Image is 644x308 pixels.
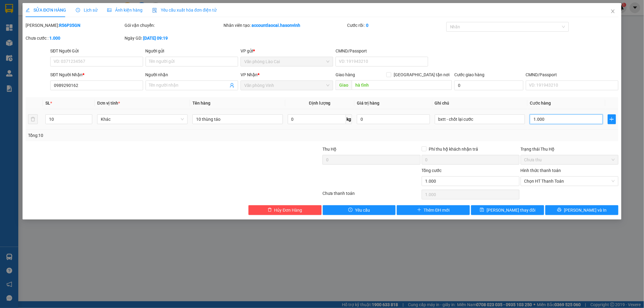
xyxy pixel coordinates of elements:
[192,114,283,124] input: VD: Bàn, Ghế
[248,205,322,215] button: deleteHủy Đơn Hàng
[397,205,470,215] button: plusThêm ĐH mới
[3,35,49,45] h2: QZ9ZL2SG
[322,147,336,152] span: Thu Hộ
[608,114,616,124] button: plus
[357,101,379,106] span: Giá trị hàng
[323,205,396,215] button: exclamation-circleYêu cầu
[521,168,561,173] label: Hình thức thanh toán
[28,114,38,124] button: delete
[347,22,445,29] div: Cước rồi :
[97,101,120,106] span: Đơn vị tính
[45,101,50,106] span: SL
[32,35,112,77] h1: Giao dọc đường
[107,8,111,12] span: picture
[143,36,168,41] b: [DATE] 09:19
[230,83,234,88] span: user-add
[524,155,615,164] span: Chưa thu
[322,190,421,201] div: Chưa thanh toán
[50,71,143,78] div: SĐT Người Nhận
[336,48,428,54] div: CMND/Passport
[49,36,60,41] b: 1.000
[81,5,147,15] b: [DOMAIN_NAME]
[604,3,621,20] button: Close
[557,208,561,213] span: printer
[26,35,123,41] div: Chưa cước :
[366,23,369,28] b: 0
[76,8,80,12] span: clock-circle
[146,71,238,78] div: Người nhận
[223,22,346,29] div: Nhân viên tạo:
[26,8,30,12] span: edit
[107,8,143,13] span: Ảnh kiện hàng
[274,207,302,213] span: Hủy Đơn Hàng
[564,207,607,213] span: [PERSON_NAME] và In
[480,208,484,213] span: save
[352,80,452,90] input: Dọc đường
[530,101,551,106] span: Cước hàng
[336,80,352,90] span: Giao
[346,114,352,124] span: kg
[252,23,300,28] b: accountlaocai.hasonvinh
[59,23,80,28] b: R56P35GN
[355,207,370,213] span: Yêu cầu
[435,114,525,124] input: Ghi Chú
[454,72,484,77] label: Cước giao hàng
[101,115,184,124] span: Khác
[268,208,272,213] span: delete
[244,57,329,66] span: Văn phòng Lào Cai
[309,101,331,106] span: Định lượng
[471,205,544,215] button: save[PERSON_NAME] thay đổi
[125,22,222,29] div: Gói vận chuyển:
[26,8,91,31] b: [PERSON_NAME] (Vinh - Sapa)
[348,208,353,213] span: exclamation-circle
[146,48,238,54] div: Người gửi
[152,8,216,13] span: Yêu cầu xuất hóa đơn điện tử
[432,97,528,109] th: Ghi chú
[241,72,258,77] span: VP Nhận
[152,8,157,13] img: icon
[427,146,481,152] span: Phí thu hộ khách nhận trả
[417,208,421,213] span: plus
[611,9,615,14] span: close
[521,146,618,152] div: Trạng thái Thu Hộ
[336,72,355,77] span: Giao hàng
[608,117,616,122] span: plus
[526,71,618,78] div: CMND/Passport
[76,8,97,13] span: Lịch sử
[422,168,442,173] span: Tổng cước
[487,207,535,213] span: [PERSON_NAME] thay đổi
[391,71,452,78] span: [GEOGRAPHIC_DATA] tận nơi
[424,207,450,213] span: Thêm ĐH mới
[241,48,333,54] div: VP gửi
[545,205,618,215] button: printer[PERSON_NAME] và In
[26,22,123,29] div: [PERSON_NAME]:
[524,177,615,186] span: Chọn HT Thanh Toán
[454,81,523,90] input: Cước giao hàng
[50,48,143,54] div: SĐT Người Gửi
[244,81,329,90] span: Văn phòng Vinh
[28,132,248,139] div: Tổng: 10
[26,8,66,13] span: SỬA ĐƠN HÀNG
[192,101,210,106] span: Tên hàng
[125,35,222,41] div: Ngày GD:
